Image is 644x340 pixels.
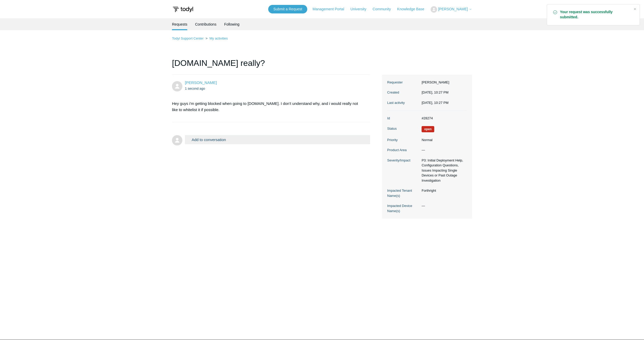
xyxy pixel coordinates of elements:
[387,100,419,105] dt: Last activity
[313,6,349,12] a: Management Portal
[397,6,430,12] a: Knowledge Base
[387,137,419,143] dt: Priority
[373,6,396,12] a: Community
[185,80,217,85] a: [PERSON_NAME]
[172,57,370,75] h1: [DOMAIN_NAME] really?
[185,135,370,144] button: Add to conversation
[172,36,205,40] li: Todyl Support Center
[419,188,467,193] dd: Forthright
[419,148,467,153] dd: —
[431,6,472,13] button: [PERSON_NAME]
[631,5,639,13] div: Close
[387,80,419,85] dt: Requester
[387,126,419,131] dt: Status
[185,80,217,85] span: Frank Merino
[195,18,216,30] a: Contributions
[387,148,419,153] dt: Product Area
[209,36,228,40] a: My activities
[419,116,467,121] dd: #28274
[419,158,467,183] dd: P3: Initial Deployment Help, Configuration Questions, Issues Impacting Single Devices or Past Out...
[422,90,448,94] time: 09/19/2025, 22:27
[350,6,371,12] a: University
[172,101,365,113] p: Hey guys i'm getting blocked when going to [DOMAIN_NAME]. I don't understand why, and i would rea...
[560,10,629,20] strong: Your request was successfully submitted.
[387,188,419,198] dt: Impacted Tenant Name(s)
[419,203,467,208] dd: —
[422,101,448,105] time: 09/19/2025, 22:27
[422,126,434,132] span: We are working on a response for you
[224,18,239,30] a: Following
[387,203,419,213] dt: Impacted Device Name(s)
[172,36,204,40] a: Todyl Support Center
[205,36,228,40] li: My activities
[387,116,419,121] dt: Id
[438,7,468,11] span: [PERSON_NAME]
[268,5,307,13] a: Submit a Request
[185,87,205,90] time: 09/19/2025, 22:27
[419,80,467,85] dd: [PERSON_NAME]
[387,90,419,95] dt: Created
[419,137,467,143] dd: Normal
[172,18,187,30] li: Requests
[387,158,419,163] dt: Severity/Impact
[172,5,194,14] img: Todyl Support Center Help Center home page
